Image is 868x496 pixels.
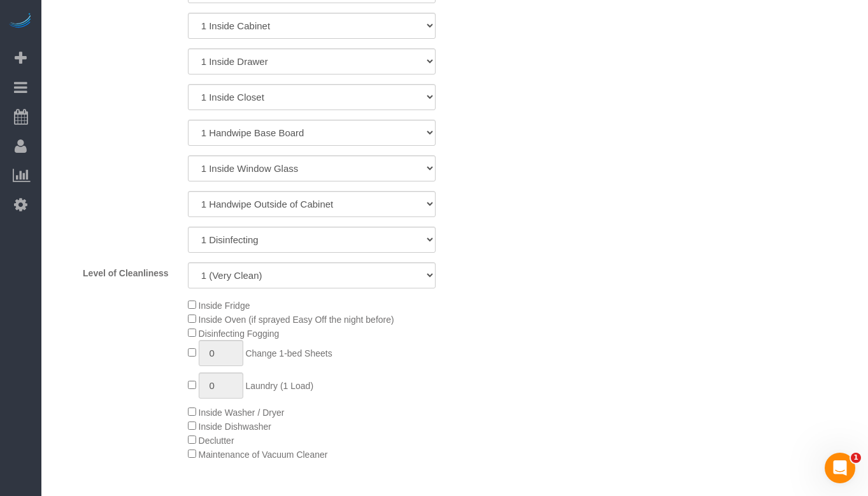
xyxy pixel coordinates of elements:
span: Inside Dishwasher [199,422,271,432]
span: Maintenance of Vacuum Cleaner [199,450,328,460]
label: Level of Cleanliness [45,262,178,280]
span: Inside Washer / Dryer [199,407,285,418]
span: Inside Fridge [199,301,250,311]
span: Change 1-bed Sheets [245,348,332,358]
span: Laundry (1 Load) [245,381,313,391]
iframe: Intercom live chat [825,453,855,483]
span: Inside Oven (if sprayed Easy Off the night before) [199,315,394,325]
img: Automaid Logo [8,13,33,31]
span: Disinfecting Fogging [199,329,280,339]
span: 1 [851,453,861,463]
span: Declutter [199,436,234,446]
